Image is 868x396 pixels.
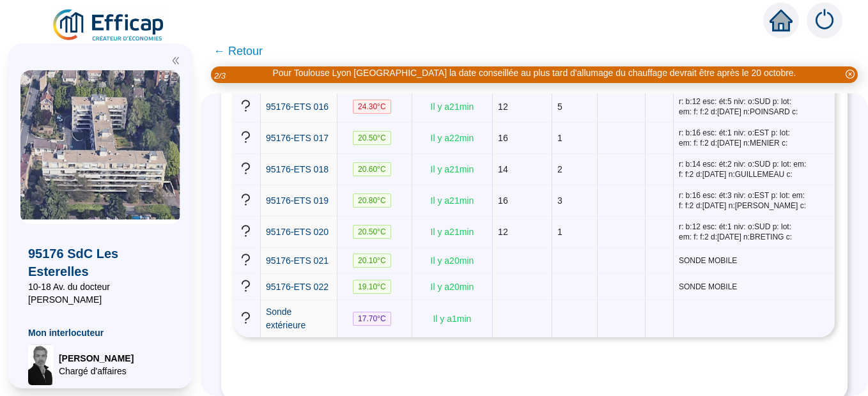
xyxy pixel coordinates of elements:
[266,280,329,294] a: 95176-ETS 022
[353,225,391,239] span: 20.50 °C
[498,227,508,237] span: 12
[353,254,391,268] span: 20.10 °C
[679,222,830,242] span: r: b:12 esc: ét:1 niv: o:SUD p: lot: em: f: f:2 d:[DATE] n:BRETING c:
[239,99,252,112] span: question
[266,163,329,176] a: 95176-ETS 018
[353,280,391,294] span: 19.10 °C
[239,162,252,175] span: question
[239,253,252,266] span: question
[353,162,391,176] span: 20.60 °C
[353,312,391,326] span: 17.70 °C
[498,133,508,143] span: 16
[171,56,180,65] span: double-left
[557,102,562,112] span: 5
[239,130,252,144] span: question
[266,100,329,114] a: 95176-ETS 016
[272,66,796,80] div: Pour Toulouse Lyon [GEOGRAPHIC_DATA] la date conseillée au plus tard d'allumage du chauffage devr...
[266,132,329,145] a: 95176-ETS 017
[266,254,329,268] a: 95176-ETS 021
[846,70,855,79] span: close-circle
[431,195,474,206] span: Il y a 21 min
[266,195,329,206] span: 95176-ETS 019
[679,282,830,292] span: SONDE MOBILE
[353,100,391,114] span: 24.30 °C
[431,133,474,143] span: Il y a 22 min
[266,227,329,237] span: 95176-ETS 020
[28,245,173,280] span: 95176 SdC Les Esterelles
[28,344,54,385] img: Chargé d'affaires
[557,164,562,174] span: 2
[213,42,263,60] span: ← Retour
[266,255,329,266] span: 95176-ETS 021
[266,305,332,332] a: Sonde extérieure
[28,326,173,339] span: Mon interlocuteur
[679,255,830,266] span: SONDE MOBILE
[239,279,252,293] span: question
[214,71,226,80] i: 2 / 3
[807,3,842,38] img: alerts
[431,227,474,237] span: Il y a 21 min
[431,164,474,174] span: Il y a 21 min
[679,96,830,117] span: r: b:12 esc: ét:5 niv: o:SUD p: lot: em: f: f:2 d:[DATE] n:POINSARD c:
[557,227,562,237] span: 1
[51,8,167,43] img: efficap energie logo
[679,128,830,148] span: r: b:16 esc: ét:1 niv: o:EST p: lot: em: f: f:2 d:[DATE] n:MENIER c:
[266,102,329,112] span: 95176-ETS 016
[239,224,252,238] span: question
[266,164,329,174] span: 95176-ETS 018
[239,311,252,324] span: question
[266,282,329,292] span: 95176-ETS 022
[266,225,329,239] a: 95176-ETS 020
[770,9,793,32] span: home
[433,314,471,324] span: Il y a 1 min
[59,365,134,377] span: Chargé d'affaires
[353,131,391,145] span: 20.50 °C
[431,282,474,292] span: Il y a 20 min
[266,133,329,143] span: 95176-ETS 017
[28,280,173,306] span: 10-18 Av. du docteur [PERSON_NAME]
[557,133,562,143] span: 1
[679,159,830,179] span: r: b:14 esc: ét:2 niv: o:SUD p: lot: em: f: f:2 d:[DATE] n:GUILLEMEAU c:
[353,194,391,208] span: 20.80 °C
[557,195,562,206] span: 3
[239,193,252,206] span: question
[266,307,306,330] span: Sonde extérieure
[679,190,830,211] span: r: b:16 esc: ét:3 niv: o:EST p: lot: em: f: f:2 d:[DATE] n:[PERSON_NAME] c:
[498,164,508,174] span: 14
[498,195,508,206] span: 16
[498,102,508,112] span: 12
[431,255,474,266] span: Il y a 20 min
[266,194,329,208] a: 95176-ETS 019
[59,352,134,365] span: [PERSON_NAME]
[431,102,474,112] span: Il y a 21 min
